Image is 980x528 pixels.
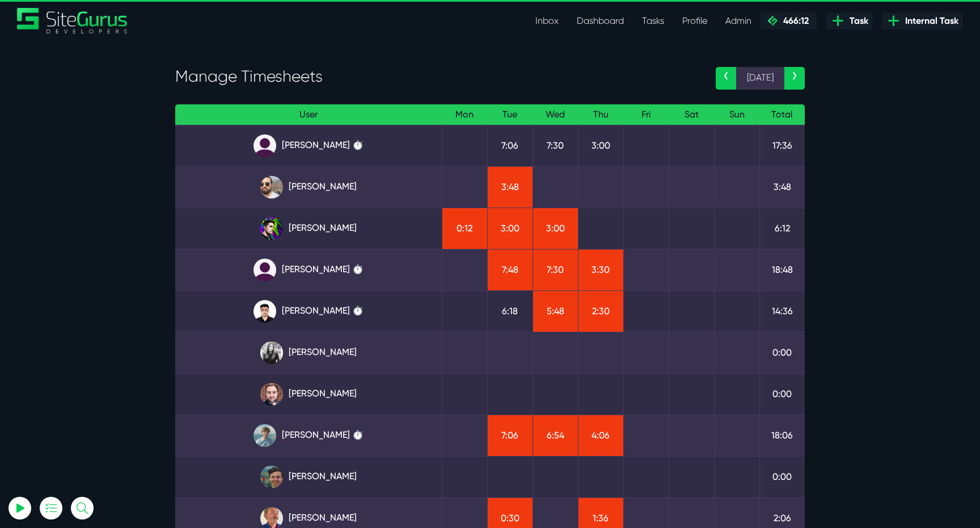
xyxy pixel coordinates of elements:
a: 466:12 [761,12,817,29]
a: [PERSON_NAME] [184,341,433,364]
th: Total [759,104,805,125]
th: Sun [714,104,759,125]
img: rgqpcqpgtbr9fmz9rxmm.jpg [260,341,283,364]
td: 6:18 [487,290,533,332]
td: 18:06 [759,415,805,456]
th: Tue [487,104,533,125]
a: › [784,67,805,90]
a: ‹ [716,67,736,90]
a: Profile [673,10,716,32]
a: Task [826,12,873,29]
td: 17:36 [759,125,805,166]
a: [PERSON_NAME] [184,466,433,488]
td: 5:48 [533,290,578,332]
td: 2:30 [578,290,623,332]
a: Internal Task [882,12,963,29]
th: Mon [442,104,487,125]
th: Thu [578,104,623,125]
td: 3:48 [487,166,533,208]
a: Admin [716,10,761,32]
a: Tasks [633,10,673,32]
img: ublsy46zpoyz6muduycb.jpg [260,176,283,198]
td: 7:06 [487,125,533,166]
td: 7:30 [533,249,578,290]
td: 14:36 [759,290,805,332]
span: Task [845,14,868,28]
td: 7:06 [487,415,533,456]
img: tkl4csrki1nqjgf0pb1z.png [254,424,276,447]
img: default_qrqg0b.png [254,134,276,157]
th: User [175,104,442,125]
a: [PERSON_NAME] ⏱️ [184,134,433,157]
a: [PERSON_NAME] [184,176,433,198]
td: 0:00 [759,332,805,373]
a: [PERSON_NAME] [184,217,433,240]
td: 3:00 [533,208,578,249]
th: Wed [533,104,578,125]
th: Sat [669,104,714,125]
td: 18:48 [759,249,805,290]
th: Fri [623,104,669,125]
img: default_qrqg0b.png [254,259,276,281]
img: rxuxidhawjjb44sgel4e.png [260,217,283,240]
td: 0:00 [759,456,805,497]
td: 3:00 [578,125,623,166]
a: SiteGurus [17,8,128,33]
a: [PERSON_NAME] ⏱️ [184,424,433,447]
td: 4:06 [578,415,623,456]
span: [DATE] [736,67,784,90]
td: 0:12 [442,208,487,249]
img: Sitegurus Logo [17,8,128,33]
span: 466:12 [779,15,809,26]
td: 0:00 [759,373,805,415]
td: 6:12 [759,208,805,249]
td: 3:00 [487,208,533,249]
img: tfogtqcjwjterk6idyiu.jpg [260,383,283,405]
a: [PERSON_NAME] ⏱️ [184,259,433,281]
a: [PERSON_NAME] [184,383,433,405]
td: 6:54 [533,415,578,456]
td: 7:30 [533,125,578,166]
a: Dashboard [568,10,633,32]
span: Internal Task [901,14,958,28]
img: xv1kmavyemxtguplm5ir.png [254,300,276,323]
img: esb8jb8dmrsykbqurfoz.jpg [260,466,283,488]
a: [PERSON_NAME] ⏱️ [184,300,433,323]
h3: Manage Timesheets [175,67,699,86]
td: 7:48 [487,249,533,290]
td: 3:30 [578,249,623,290]
td: 3:48 [759,166,805,208]
a: Inbox [526,10,568,32]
